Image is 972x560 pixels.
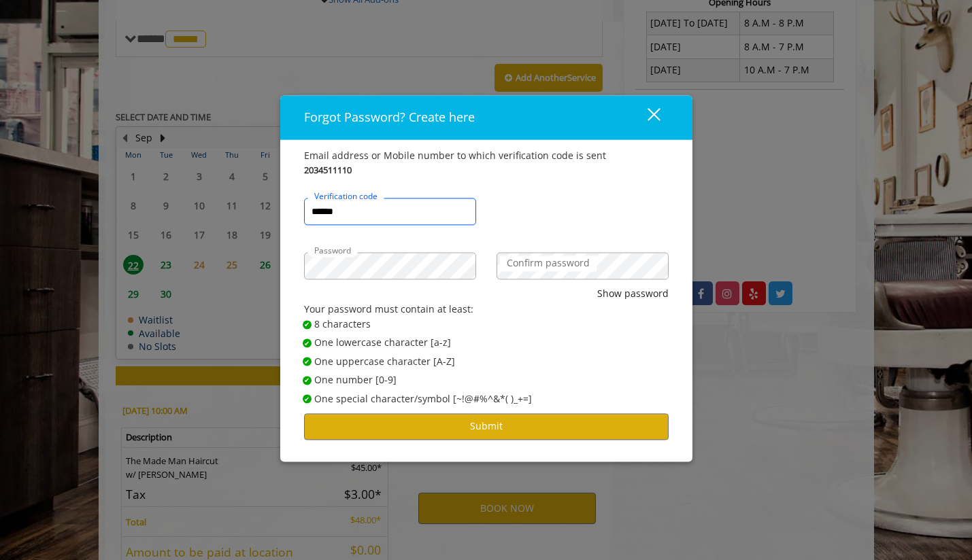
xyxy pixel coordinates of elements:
[304,164,352,178] b: 2034511110
[314,336,451,351] span: One lowercase character [a-z]
[314,354,455,369] span: One uppercase character [A-Z]
[304,413,669,440] button: Submit
[307,190,384,203] label: Verification code
[307,245,358,258] label: Password
[304,198,476,226] input: Verification code
[597,287,669,302] button: Show password
[632,107,659,128] div: close dialog
[314,391,532,406] span: One special character/symbol [~!@#%^&*( )_+=]
[304,338,309,349] span: ✔
[304,393,309,404] span: ✔
[304,109,475,125] span: Forgot Password? Create here
[500,256,597,271] label: Confirm password
[304,375,309,386] span: ✔
[622,103,669,131] button: close dialog
[304,148,669,163] div: Email address or Mobile number to which verification code is sent
[304,356,309,367] span: ✔
[314,317,371,332] span: 8 characters
[304,253,476,280] input: Password
[304,319,309,330] span: ✔
[304,302,669,317] div: Your password must contain at least:
[314,373,397,388] span: One number [0-9]
[497,253,669,280] input: Confirm password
